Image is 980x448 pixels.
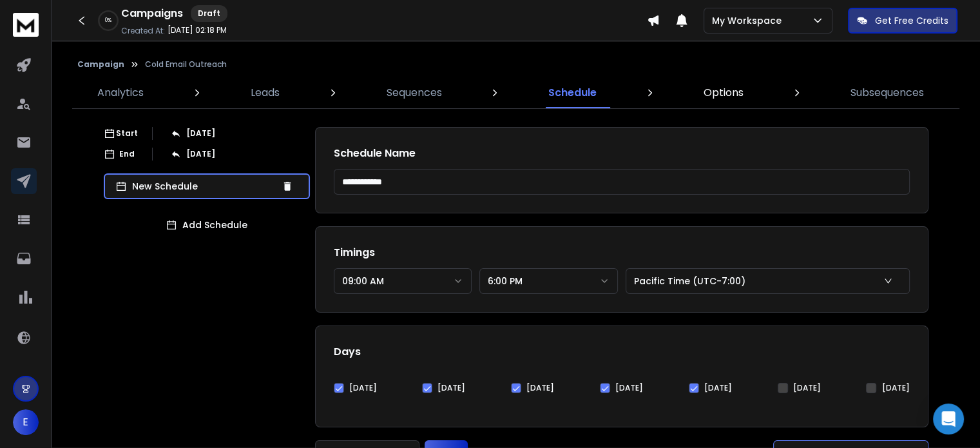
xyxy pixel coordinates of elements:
label: [DATE] [349,383,377,393]
p: Start [116,128,138,139]
p: Cold Email Outreach [145,59,227,70]
div: Open Intercom Messenger [933,404,964,434]
button: 6:00 PM [479,268,618,294]
p: 0 % [105,17,111,24]
p: Options [704,85,744,101]
p: New Schedule [132,180,276,193]
img: logo [13,13,39,37]
p: [DATE] 02:18 PM [168,25,227,35]
p: My Workspace [712,14,787,27]
div: Draft [191,5,227,22]
p: Analytics [97,85,144,101]
a: Subsequences [843,77,932,108]
button: Add Schedule [104,212,310,238]
a: Sequences [379,77,450,108]
button: Get Free Credits [848,8,957,34]
p: Pacific Time (UTC-7:00) [634,275,751,287]
button: E [13,409,39,435]
label: [DATE] [704,383,732,393]
p: Sequences [387,85,442,101]
h1: Schedule Name [334,146,910,161]
label: [DATE] [526,383,554,393]
label: [DATE] [881,383,909,393]
label: [DATE] [793,383,821,393]
h1: Timings [334,245,910,260]
p: [DATE] [186,149,215,159]
button: 09:00 AM [334,268,472,294]
p: Created At: [121,26,165,36]
p: Subsequences [850,85,924,101]
p: Schedule [548,85,597,101]
h1: Days [334,344,910,360]
p: End [119,149,135,159]
a: Options [696,77,751,108]
h1: Campaigns [121,6,183,21]
label: [DATE] [437,383,465,393]
label: [DATE] [615,383,643,393]
p: Leads [251,85,280,101]
p: [DATE] [186,128,215,139]
a: Schedule [541,77,604,108]
p: Get Free Credits [875,14,948,27]
a: Leads [243,77,287,108]
a: Analytics [90,77,151,108]
button: Campaign [77,59,124,70]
